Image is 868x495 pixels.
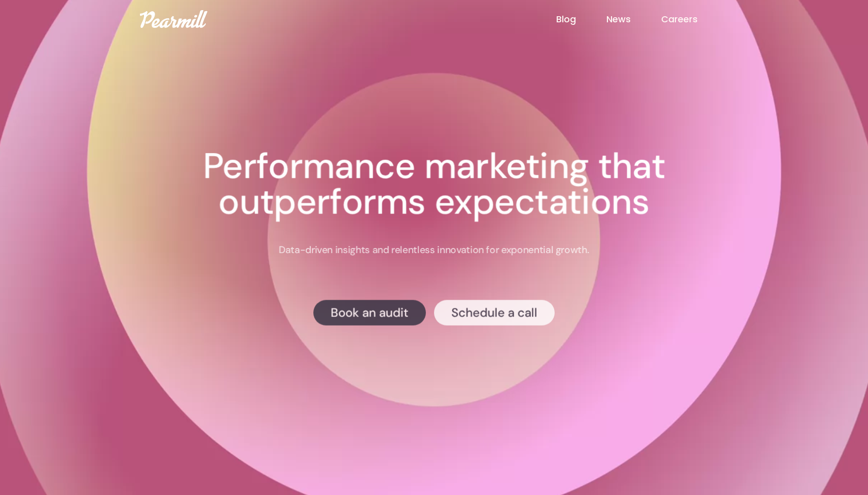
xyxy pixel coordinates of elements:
[556,13,606,26] a: Blog
[140,10,207,28] img: Pearmill logo
[313,300,426,325] a: Book an audit
[661,13,728,26] a: Careers
[279,243,589,257] p: Data-driven insights and relentless innovation for exponential growth.
[434,300,555,325] a: Schedule a call
[606,13,661,26] a: News
[149,149,719,220] h1: Performance marketing that outperforms expectations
